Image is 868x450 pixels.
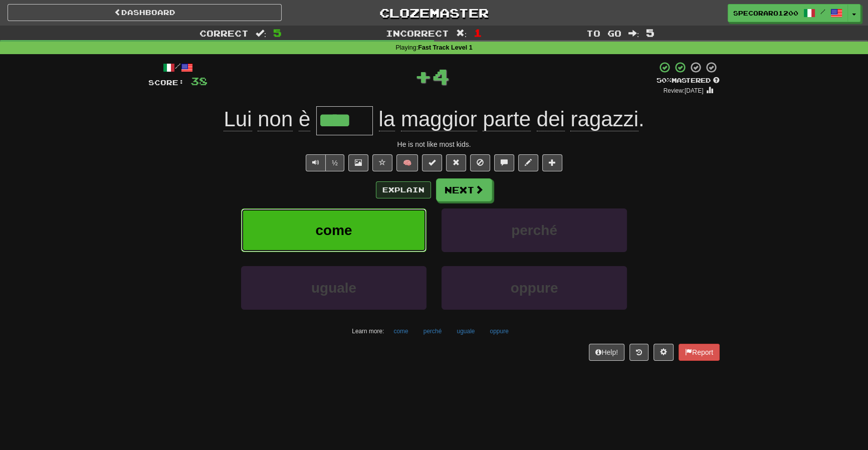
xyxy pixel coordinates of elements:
span: Correct [199,28,249,38]
a: Dashboard [8,4,282,21]
strong: Fast Track Level 1 [418,44,473,51]
a: Clozemaster [297,4,571,22]
span: parte [483,107,531,131]
button: uguale [451,324,480,339]
button: Add to collection (alt+a) [542,154,562,171]
button: Next [436,178,492,201]
button: Favorite sentence (alt+f) [372,154,392,171]
span: 1 [474,27,482,39]
button: ½ [325,154,344,171]
button: perché [418,324,448,339]
span: To go [586,28,621,38]
span: 38 [190,75,207,87]
button: Set this sentence to 100% Mastered (alt+m) [422,154,442,171]
button: Show image (alt+x) [348,154,368,171]
span: : [456,29,467,38]
span: . [373,107,644,131]
span: perché [511,222,557,238]
span: 50 % [657,76,672,84]
button: Ignore sentence (alt+i) [470,154,490,171]
span: Score: [148,78,184,87]
button: oppure [484,324,514,339]
span: : [628,29,639,38]
button: Report [679,344,720,361]
button: Play sentence audio (ctl+space) [306,154,326,171]
span: come [315,222,352,238]
div: He is not like most kids. [148,139,720,149]
div: / [148,61,207,74]
span: Lui [224,107,252,131]
button: 🧠 [396,154,418,171]
button: come [388,324,413,339]
button: come [241,208,426,252]
div: Text-to-speech controls [304,154,344,171]
small: Learn more: [352,328,384,335]
button: Explain [376,181,431,198]
button: oppure [442,266,627,310]
span: Incorrect [386,28,449,38]
span: uguale [311,280,356,296]
span: 4 [432,64,450,89]
button: uguale [241,266,426,310]
button: Edit sentence (alt+d) [518,154,538,171]
span: + [414,61,432,91]
button: Help! [589,344,624,361]
span: ragazzi [570,107,638,131]
span: dei [537,107,565,131]
span: la [379,107,395,131]
button: perché [442,208,627,252]
button: Discuss sentence (alt+u) [494,154,514,171]
span: non [258,107,293,131]
small: Review: [DATE] [664,87,704,94]
button: Reset to 0% Mastered (alt+r) [446,154,466,171]
span: 5 [273,27,282,39]
span: 5 [646,27,655,39]
span: / [820,8,825,15]
span: : [256,29,267,38]
span: maggior [401,107,477,131]
button: Round history (alt+y) [629,344,648,361]
span: oppure [511,280,558,296]
div: Mastered [657,76,720,85]
span: specoraro1200 [733,9,798,18]
a: specoraro1200 / [728,4,848,22]
span: è [299,107,310,131]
